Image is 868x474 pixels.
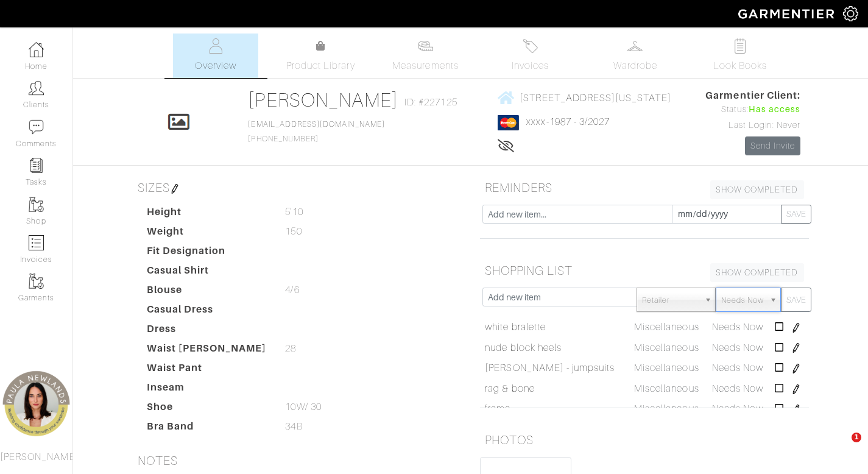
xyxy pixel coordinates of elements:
span: Needs Now [712,342,763,353]
span: Needs Now [712,363,763,373]
span: Needs Now [712,322,763,333]
img: wardrobe-487a4870c1b7c33e795ec22d11cfc2ed9d08956e64fb3008fe2437562e282088.svg [627,38,643,54]
a: [PERSON_NAME] - jumpsuits [485,361,615,375]
span: Measurements [392,58,459,73]
a: frame [485,401,510,416]
span: ID: #227125 [404,95,457,110]
dt: Height [138,205,277,224]
span: 5'10 [285,205,303,219]
input: Add new item [482,288,638,306]
span: Product Library [286,58,355,73]
span: [PHONE_NUMBER] [248,120,384,143]
a: Product Library [278,39,363,73]
span: [STREET_ADDRESS][US_STATE] [520,92,671,103]
img: basicinfo-40fd8af6dae0f16599ec9e87c0ef1c0a1fdea2edbe929e3d69a839185d80c458.svg [208,38,224,54]
span: Look Books [713,58,767,73]
span: Needs Now [712,403,763,414]
span: Miscellaneous [634,322,699,333]
h5: PHOTOS [480,428,809,452]
span: Miscellaneous [634,403,699,414]
span: 150 [285,224,302,239]
span: Retailer [642,288,699,313]
dt: Casual Dress [138,302,277,322]
span: Overview [195,58,236,73]
dt: Blouse [138,283,277,302]
a: Overview [173,34,258,78]
input: Add new item... [482,205,672,224]
span: Needs Now [712,383,763,394]
dt: Weight [138,224,277,244]
span: 28 [285,341,296,356]
img: pen-cf24a1663064a2ec1b9c1bd2387e9de7a2fa800b781884d57f21acf72779bad2.png [791,384,801,394]
a: Send Invite [745,136,801,155]
span: Miscellaneous [634,342,699,353]
dt: Inseam [138,380,277,400]
a: [PERSON_NAME] [248,89,398,111]
dt: Casual Shirt [138,263,277,283]
img: comment-icon-a0a6a9ef722e966f86d9cbdc48e553b5cf19dbc54f86b18d962a5391bc8f6eb6.png [29,119,44,135]
dt: Waist Pant [138,361,277,380]
dt: Bra Band [138,419,277,439]
a: white bralette [485,320,546,334]
dt: Fit Designation [138,244,277,263]
img: measurements-466bbee1fd09ba9460f595b01e5d73f9e2bff037440d3c8f018324cb6cdf7a4a.svg [418,38,433,54]
span: 4/6 [285,283,299,297]
a: rag & bone [485,381,535,396]
a: [STREET_ADDRESS][US_STATE] [498,90,671,105]
h5: NOTES [133,448,462,473]
button: SAVE [781,288,811,312]
a: Measurements [383,34,468,78]
h5: REMINDERS [480,175,809,200]
span: Miscellaneous [634,383,699,394]
img: dashboard-icon-dbcd8f5a0b271acd01030246c82b418ddd0df26cd7fceb0bd07c9910d44c42f6.png [29,42,44,57]
img: garments-icon-b7da505a4dc4fd61783c78ac3ca0ef83fa9d6f193b1c9dc38574b1d14d53ca28.png [29,197,44,212]
span: Garmentier Client: [705,88,800,103]
img: mastercard-2c98a0d54659f76b027c6839bea21931c3e23d06ea5b2b5660056f2e14d2f154.png [498,115,519,130]
img: reminder-icon-8004d30b9f0a5d33ae49ab947aed9ed385cf756f9e5892f1edd6e32f2345188e.png [29,158,44,173]
span: Wardrobe [613,58,657,73]
img: gear-icon-white-bd11855cb880d31180b6d7d6211b90ccbf57a29d726f0c71d8c61bd08dd39cc2.png [843,6,858,21]
span: 10W/ 30 [285,400,321,414]
span: 34B [285,419,302,434]
img: garments-icon-b7da505a4dc4fd61783c78ac3ca0ef83fa9d6f193b1c9dc38574b1d14d53ca28.png [29,274,44,289]
button: SAVE [781,205,811,224]
a: Wardrobe [593,34,678,78]
dt: Shoe [138,400,277,419]
span: 1 [852,433,861,442]
a: SHOW COMPLETED [710,180,804,199]
img: orders-27d20c2124de7fd6de4e0e44c1d41de31381a507db9b33961299e4e07d508b8c.svg [523,38,538,54]
span: Miscellaneous [634,363,699,373]
div: Last Login: Never [705,119,800,132]
span: Has access [749,103,801,116]
img: orders-icon-0abe47150d42831381b5fb84f609e132dff9fe21cb692f30cb5eec754e2cba89.png [29,235,44,250]
a: Invoices [488,34,573,78]
a: Look Books [697,34,783,78]
span: Invoices [512,58,549,73]
div: Status: [705,103,800,116]
img: pen-cf24a1663064a2ec1b9c1bd2387e9de7a2fa800b781884d57f21acf72779bad2.png [791,343,801,353]
img: pen-cf24a1663064a2ec1b9c1bd2387e9de7a2fa800b781884d57f21acf72779bad2.png [791,364,801,373]
h5: SHOPPING LIST [480,258,809,283]
a: nude block heels [485,341,562,355]
img: clients-icon-6bae9207a08558b7cb47a8932f037763ab4055f8c8b6bfacd5dc20c3e0201464.png [29,80,44,96]
img: pen-cf24a1663064a2ec1b9c1bd2387e9de7a2fa800b781884d57f21acf72779bad2.png [791,405,801,414]
a: SHOW COMPLETED [710,263,804,282]
img: pen-cf24a1663064a2ec1b9c1bd2387e9de7a2fa800b781884d57f21acf72779bad2.png [170,184,180,194]
dt: Dress [138,322,277,341]
dt: Waist [PERSON_NAME] [138,341,277,361]
h5: SIZES [133,175,462,200]
img: todo-9ac3debb85659649dc8f770b8b6100bb5dab4b48dedcbae339e5042a72dfd3cc.svg [732,38,747,54]
span: Needs Now [721,288,764,313]
a: [EMAIL_ADDRESS][DOMAIN_NAME] [248,120,384,129]
img: pen-cf24a1663064a2ec1b9c1bd2387e9de7a2fa800b781884d57f21acf72779bad2.png [791,323,801,333]
img: garmentier-logo-header-white-b43fb05a5012e4ada735d5af1a66efaba907eab6374d6393d1fbf88cb4ef424d.png [732,3,843,24]
a: xxxx-1987 - 3/2027 [526,116,610,127]
iframe: Intercom live chat [827,433,856,462]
